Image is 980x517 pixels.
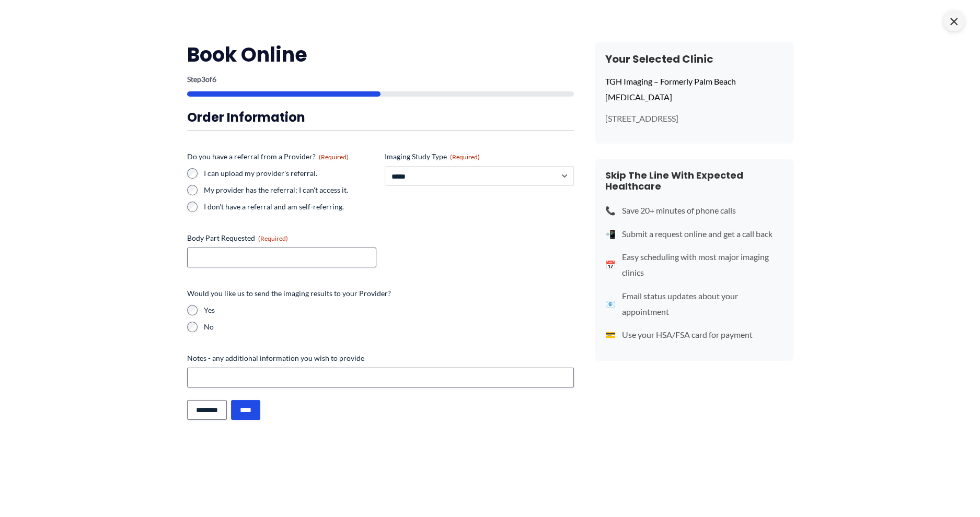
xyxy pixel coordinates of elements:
h4: Skip The Line With Expected Healthcare [605,170,783,192]
li: Submit a request online and get a call back [605,226,783,242]
li: Use your HSA/FSA card for payment [605,327,783,343]
span: (Required) [450,153,480,161]
span: (Required) [258,234,288,242]
span: 📲 [605,226,616,242]
label: Yes [204,305,574,315]
label: I don't have a referral and am self-referring. [204,202,376,212]
li: Save 20+ minutes of phone calls [605,203,783,218]
label: Notes - any additional information you wish to provide [187,353,574,363]
label: I can upload my provider's referral. [204,168,376,179]
span: 📞 [605,203,616,218]
legend: Would you like us to send the imaging results to your Provider? [187,288,391,299]
li: Email status updates about your appointment [605,288,783,319]
label: My provider has the referral; I can't access it. [204,185,376,195]
p: Step of [187,76,574,83]
span: (Required) [319,153,349,161]
span: 6 [212,75,216,84]
label: Body Part Requested [187,233,376,243]
li: Easy scheduling with most major imaging clinics [605,249,783,280]
h3: Order Information [187,109,574,125]
label: Imaging Study Type [385,151,574,162]
p: TGH Imaging – Formerly Palm Beach [MEDICAL_DATA] [605,74,783,104]
legend: Do you have a referral from a Provider? [187,151,349,162]
span: 📧 [605,296,616,312]
span: 💳 [605,327,616,343]
span: 📅 [605,257,616,273]
h3: Your Selected Clinic [605,52,783,66]
span: 3 [201,75,205,84]
h2: Book Online [187,42,574,67]
p: [STREET_ADDRESS] [605,113,783,124]
label: No [204,322,574,332]
span: × [943,10,964,31]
